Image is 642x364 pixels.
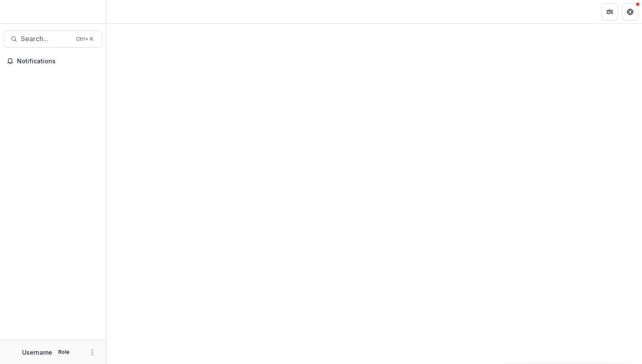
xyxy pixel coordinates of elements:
span: Search... [21,35,71,43]
p: Role [56,348,72,356]
button: Notifications [3,54,102,68]
p: Username [22,348,52,357]
button: More [87,347,97,357]
button: Get Help [622,3,639,20]
span: Notifications [17,58,99,65]
button: Search... [3,31,102,48]
button: Partners [601,3,618,20]
div: Ctrl + K [74,34,95,44]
